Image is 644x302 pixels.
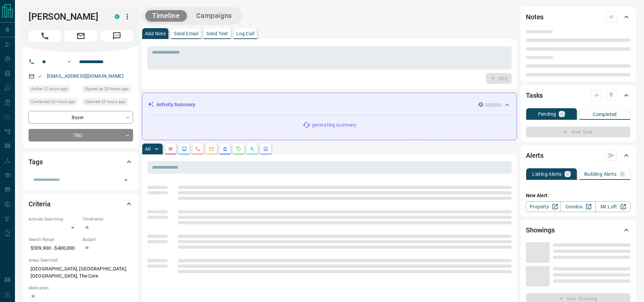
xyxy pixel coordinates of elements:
span: Email [65,31,97,41]
p: Listing Alerts [532,172,562,176]
p: Completed [593,112,617,117]
div: Notes [526,9,630,25]
span: Active 12 hours ago [31,86,68,92]
p: Send Email [174,31,198,36]
div: Criteria [29,196,133,212]
svg: Agent Actions [263,146,269,152]
span: Call [29,31,61,41]
svg: Email Verified [37,74,42,79]
svg: Opportunities [250,146,255,152]
svg: Notes [168,146,173,152]
h2: Tags [29,156,42,167]
p: [GEOGRAPHIC_DATA], [GEOGRAPHIC_DATA], [GEOGRAPHIC_DATA], The Core [29,263,133,282]
p: Pending [538,112,556,116]
p: generating summary [312,121,356,129]
a: Property [526,201,561,212]
h1: [PERSON_NAME] [29,11,105,22]
div: Mon Sep 15 2025 [29,98,79,108]
div: Alerts [526,147,630,164]
p: New Alert: [526,192,630,199]
h2: Tasks [526,90,543,101]
span: Signed up 20 hours ago [85,86,129,92]
p: Building Alerts [584,172,617,176]
div: condos.ca [115,14,119,19]
p: Log Call [236,31,254,36]
p: Areas Searched: [29,257,133,263]
div: Mon Sep 15 2025 [29,85,79,95]
div: Buyer [29,111,133,124]
div: Mon Sep 15 2025 [82,98,133,108]
h2: Showings [526,225,555,235]
div: Activity Summary [148,98,511,111]
p: Budget: [82,237,133,243]
button: Open [65,58,73,66]
a: Mr.Loft [595,201,630,212]
p: Actively Searching: [29,216,79,222]
span: Claimed 20 hours ago [85,98,126,105]
p: All [145,147,150,151]
h2: Notes [526,12,544,22]
button: Campaigns [189,10,239,21]
p: Search Range: [29,237,79,243]
div: Tags [29,154,133,170]
button: Open [121,175,131,185]
p: $309,900 - $400,000 [29,243,79,254]
p: Timeframe: [82,216,133,222]
h2: Criteria [29,199,51,209]
div: Tasks [526,87,630,103]
svg: Emails [209,146,214,152]
p: Add Note [145,31,166,36]
svg: Lead Browsing Activity [182,146,187,152]
div: TBD [29,129,133,141]
svg: Listing Alerts [222,146,228,152]
span: Contacted 20 hours ago [31,98,75,105]
svg: Requests [236,146,241,152]
button: Timeline [145,10,187,21]
a: [EMAIL_ADDRESS][DOMAIN_NAME] [47,73,124,79]
h2: Alerts [526,150,544,161]
p: Send Text [206,31,228,36]
a: Condos [560,201,595,212]
p: Motivation: [29,285,133,291]
svg: Calls [195,146,201,152]
div: Mon Sep 15 2025 [82,85,133,95]
span: Message [100,31,133,41]
div: Showings [526,222,630,238]
p: Activity Summary [157,101,195,108]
